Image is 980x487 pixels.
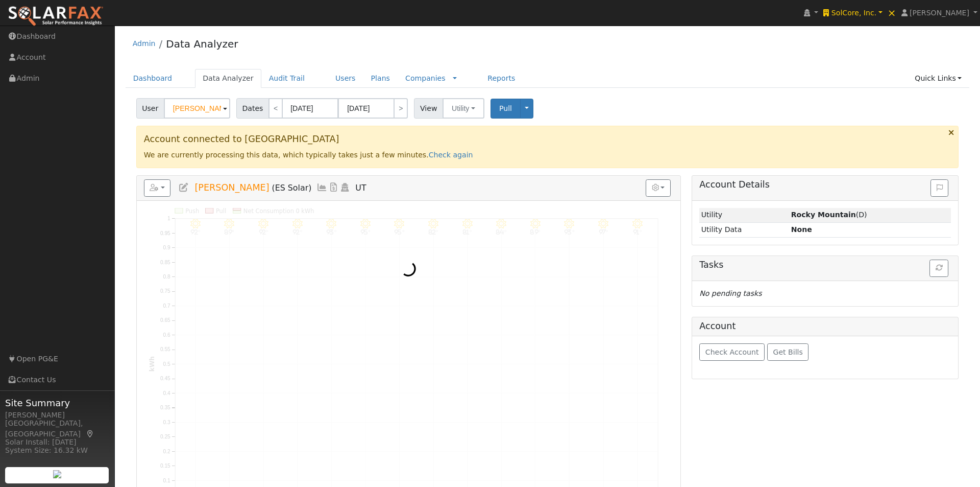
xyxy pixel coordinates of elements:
[773,348,803,356] span: Get Bills
[699,208,789,223] td: Utility
[499,104,512,112] span: Pull
[856,211,867,219] span: Deck
[236,98,269,119] span: Dates
[910,9,969,17] span: [PERSON_NAME]
[394,98,408,119] a: >
[767,343,808,361] button: Get Bills
[53,470,61,478] img: retrieve
[8,6,104,27] img: SolarFax
[491,99,521,119] button: Pull
[5,410,109,421] div: [PERSON_NAME]
[194,182,269,193] span: [PERSON_NAME]
[699,222,789,237] td: Utility Data
[699,260,951,270] h5: Tasks
[5,437,109,448] div: Solar Install: [DATE]
[480,69,523,88] a: Reports
[930,179,948,197] button: Issue History
[133,39,156,48] a: Admin
[195,69,261,88] a: Data Analyzer
[339,182,350,193] a: Login As (last 08/08/2025 7:31:53 AM)
[791,211,856,219] strong: ID: 1464, authorized: 08/07/25
[791,225,812,234] strong: None
[136,126,959,168] div: We are currently processing this data, which typically takes just a few minutes.
[929,260,948,277] button: Refresh
[261,69,312,88] a: Audit Trail
[328,69,363,88] a: Users
[414,98,443,119] span: View
[5,418,109,439] div: [GEOGRAPHIC_DATA], [GEOGRAPHIC_DATA]
[328,182,339,193] a: Bills
[443,98,484,119] button: Utility
[705,348,759,356] span: Check Account
[164,98,230,119] input: Select a User
[144,134,951,145] h3: Account connected to [GEOGRAPHIC_DATA]
[316,182,328,193] a: Multi-Series Graph
[699,321,736,331] h5: Account
[429,151,473,159] a: Check again
[699,179,951,190] h5: Account Details
[363,69,398,88] a: Plans
[5,445,109,456] div: System Size: 16.32 kW
[907,69,969,88] a: Quick Links
[178,182,189,193] a: Edit User (34995)
[272,183,312,193] span: (ES Solar)
[126,69,180,88] a: Dashboard
[268,98,283,119] a: <
[355,183,366,193] span: UT
[5,396,109,410] span: Site Summary
[166,38,238,50] a: Data Analyzer
[136,98,164,119] span: User
[86,430,95,438] a: Map
[831,9,876,17] span: SolCore, Inc.
[699,343,765,361] button: Check Account
[888,7,896,19] span: ×
[405,74,446,82] a: Companies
